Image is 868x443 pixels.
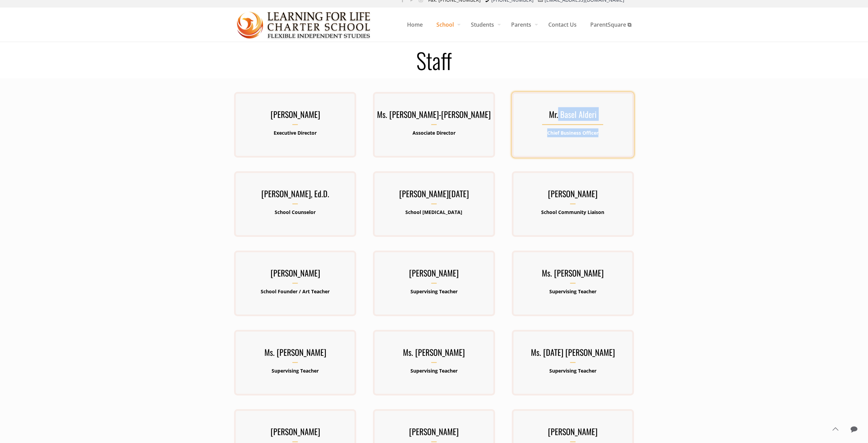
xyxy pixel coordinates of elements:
img: Staff [237,8,371,42]
h1: Staff [226,49,642,71]
h3: [PERSON_NAME] [234,266,356,284]
a: Back to top icon [828,422,842,436]
h3: [PERSON_NAME] [512,425,634,442]
h3: Ms. [PERSON_NAME] [234,345,356,363]
b: School Community Liaison [541,209,604,215]
h3: Mr. Basel Alderi [512,107,634,125]
b: Associate Director [413,130,455,136]
h3: [PERSON_NAME] [373,425,495,442]
span: ParentSquare ⧉ [583,14,638,35]
h3: Ms. [PERSON_NAME] [373,345,495,363]
a: Students [464,8,504,42]
a: Contact Us [541,8,583,42]
h3: [PERSON_NAME] [234,425,356,442]
h3: Ms. [PERSON_NAME] [512,266,634,284]
a: Learning for Life Charter School [237,8,371,42]
h3: [PERSON_NAME][DATE] [373,187,495,204]
h3: [PERSON_NAME] [512,187,634,204]
h3: [PERSON_NAME], Ed.D. [234,187,356,204]
h3: Ms. [PERSON_NAME]-[PERSON_NAME] [373,107,495,125]
a: Parents [504,8,541,42]
b: Chief Business Officer [547,130,598,136]
span: Parents [504,14,541,35]
b: School Founder / Art Teacher [261,288,330,295]
b: Supervising Teacher [410,288,458,295]
h3: [PERSON_NAME] [234,107,356,125]
a: School [430,8,464,42]
span: School [430,14,464,35]
b: Supervising Teacher [272,367,319,374]
b: School [MEDICAL_DATA] [405,209,462,215]
b: School Counselor [275,209,316,215]
h3: Ms. [DATE] [PERSON_NAME] [512,345,634,363]
b: Supervising Teacher [549,367,596,374]
a: Home [400,8,430,42]
b: Executive Director [274,130,317,136]
b: Supervising Teacher [549,288,596,295]
span: Contact Us [541,14,583,35]
b: Supervising Teacher [410,367,458,374]
h3: [PERSON_NAME] [373,266,495,284]
a: ParentSquare ⧉ [583,8,638,42]
span: Home [400,14,430,35]
span: Students [464,14,504,35]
